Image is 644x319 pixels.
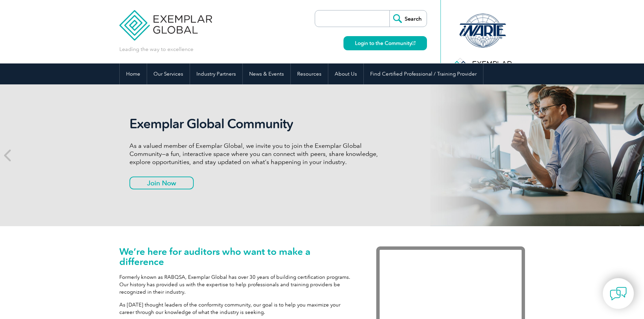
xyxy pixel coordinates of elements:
p: As [DATE] thought leaders of the conformity community, our goal is to help you maximize your care... [119,301,356,316]
img: contact-chat.png [610,285,627,302]
a: Home [120,63,147,84]
p: Formerly known as RABQSA, Exemplar Global has over 30 years of building certification programs. O... [119,273,356,296]
a: Our Services [147,63,190,84]
h2: Exemplar Global Community [129,116,383,132]
p: As a valued member of Exemplar Global, we invite you to join the Exemplar Global Community—a fun,... [129,142,383,166]
a: News & Events [243,63,290,84]
a: Industry Partners [190,63,242,84]
input: Search [389,10,427,27]
a: About Us [328,63,363,84]
h1: We’re here for auditors who want to make a difference [119,246,356,267]
a: Login to the Community [343,36,427,50]
a: Find Certified Professional / Training Provider [364,63,483,84]
img: open_square.png [412,41,415,45]
a: Join Now [129,177,194,189]
p: Leading the way to excellence [119,46,193,53]
a: Resources [291,63,328,84]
